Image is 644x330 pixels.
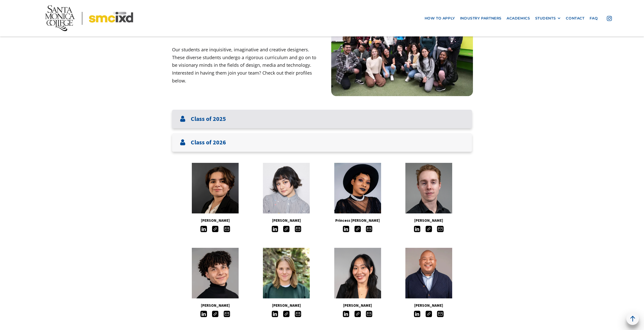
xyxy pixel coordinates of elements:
[414,311,420,317] img: LinkedIn icon
[504,13,532,23] a: Academics
[331,8,473,96] img: Santa Monica College IxD Students engaging with industry
[295,226,301,232] img: Email icon
[212,311,218,317] img: Link icon
[437,226,443,232] img: Email icon
[535,16,556,20] div: STUDENTS
[366,226,372,232] img: Email icon
[535,16,561,20] div: STUDENTS
[224,311,230,317] img: Email icon
[343,226,349,232] img: LinkedIn icon
[251,302,322,309] h5: [PERSON_NAME]
[172,46,322,84] p: Our students are inquisitive, imaginative and creative designers. These diverse students undergo ...
[426,226,432,232] img: Link icon
[355,226,361,232] img: Link icon
[224,226,230,232] img: Email icon
[322,302,393,309] h5: [PERSON_NAME]
[180,139,186,145] img: User icon
[607,16,612,21] img: icon - instagram
[393,302,464,309] h5: [PERSON_NAME]
[180,116,186,122] img: User icon
[366,311,372,317] img: Email icon
[295,311,301,317] img: Email icon
[191,115,226,123] h3: Class of 2025
[212,226,218,232] img: Link icon
[626,312,639,325] a: back to top
[272,226,278,232] img: LinkedIn icon
[426,311,432,317] img: Link icon
[393,217,464,224] h5: [PERSON_NAME]
[355,311,361,317] img: Link icon
[283,226,289,232] img: Link icon
[283,311,289,317] img: Link icon
[200,311,207,317] img: LinkedIn icon
[587,13,600,23] a: faq
[180,302,251,309] h5: [PERSON_NAME]
[563,13,587,23] a: contact
[45,5,133,31] img: Santa Monica College - SMC IxD logo
[414,226,420,232] img: LinkedIn icon
[422,13,458,23] a: how to apply
[251,217,322,224] h5: [PERSON_NAME]
[191,139,226,146] h3: Class of 2026
[322,217,393,224] h5: Princess [PERSON_NAME]
[200,226,207,232] img: LinkedIn icon
[458,13,504,23] a: industry partners
[180,217,251,224] h5: [PERSON_NAME]
[343,311,349,317] img: LinkedIn icon
[437,311,443,317] img: Email icon
[272,311,278,317] img: LinkedIn icon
